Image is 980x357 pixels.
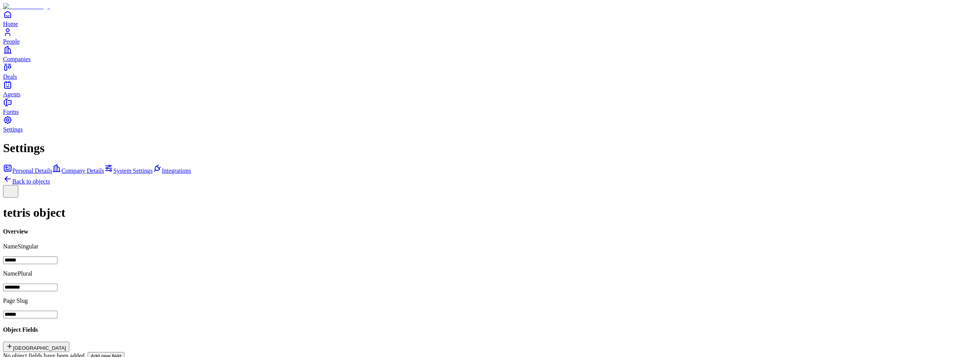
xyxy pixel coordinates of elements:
[104,167,153,174] a: System Settings
[52,167,104,174] a: Company Details
[3,342,69,352] button: [GEOGRAPHIC_DATA]
[3,73,17,80] span: Deals
[12,167,52,174] span: Personal Details
[3,45,977,62] a: Companies
[162,167,191,174] span: Integrations
[3,228,977,235] h4: Overview
[3,38,20,45] span: People
[113,167,153,174] span: System Settings
[3,10,977,27] a: Home
[3,63,977,80] a: Deals
[3,167,52,174] a: Personal Details
[3,91,20,97] span: Agents
[3,141,977,155] h1: Settings
[3,243,977,250] p: Name
[3,3,50,10] img: Item Brain Logo
[3,98,977,115] a: Forms
[153,167,191,174] a: Integrations
[3,21,18,27] span: Home
[61,167,104,174] span: Company Details
[3,115,977,133] a: Settings
[18,270,32,277] span: Plural
[3,178,50,185] a: Back to objects
[3,56,31,62] span: Companies
[18,243,38,250] span: Singular
[3,326,977,333] h4: Object Fields
[3,80,977,97] a: Agents
[3,297,977,304] p: Page Slug
[3,126,23,133] span: Settings
[3,206,977,220] h1: tetris object
[3,28,977,45] a: People
[3,109,19,115] span: Forms
[3,270,977,277] p: Name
